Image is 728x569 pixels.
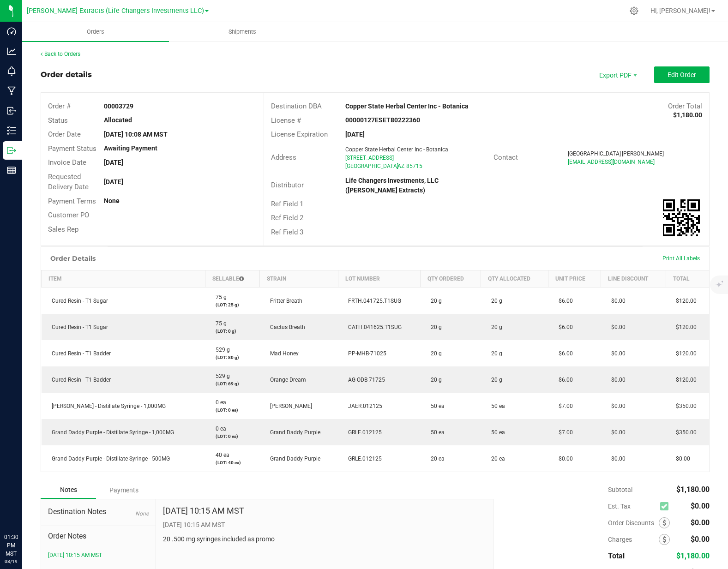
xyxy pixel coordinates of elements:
span: 85715 [406,163,422,169]
span: Hi, [PERSON_NAME]! [650,7,710,14]
span: 20 g [487,377,502,383]
span: $0.00 [607,324,626,330]
span: $1,180.00 [676,551,710,560]
span: Ref Field 1 [271,200,303,208]
span: 20 g [426,350,442,357]
span: Total [608,551,625,560]
span: $0.00 [691,535,710,544]
span: , [397,163,397,169]
span: Sales Rep [48,225,78,234]
th: Qty Ordered [421,270,481,287]
span: $0.00 [607,455,626,462]
a: Back to Orders [41,51,80,57]
span: $120.00 [671,298,697,304]
p: 20 .500 mg syringes included as promo [163,534,486,544]
th: Lot Number [338,270,420,287]
span: Cured Resin - T1 Sugar [47,324,108,330]
iframe: Resource center [9,495,37,523]
span: AZ [397,163,404,169]
span: Order # [48,102,71,110]
span: 20 g [426,377,442,383]
strong: [DATE] [104,178,123,186]
button: [DATE] 10:15 AM MST [48,551,102,559]
span: [STREET_ADDRESS] [345,155,394,161]
span: $350.00 [671,403,697,409]
span: $7.00 [554,403,573,409]
span: [GEOGRAPHIC_DATA] [568,150,621,157]
span: Orange Dream [265,377,306,383]
span: 75 g [211,320,227,327]
a: Orders [22,22,169,42]
span: None [135,510,149,517]
inline-svg: Inbound [7,106,16,115]
span: Status [48,116,68,125]
span: 20 g [426,298,442,304]
th: Qty Allocated [481,270,548,287]
qrcode: 00003729 [663,199,700,236]
p: 08/19 [4,558,18,565]
span: Order Discounts [608,519,659,527]
span: Payment Status [48,144,96,153]
span: Grand Daddy Purple - Distillate Syringe - 1,000MG [47,429,174,436]
span: Order Total [668,102,702,110]
span: Requested Delivery Date [48,173,89,192]
span: 40 ea [211,452,229,458]
span: JAER.012125 [343,403,382,409]
span: 20 g [487,350,502,357]
span: PP-MHB-71025 [343,350,386,357]
inline-svg: Outbound [7,146,16,155]
th: Strain [260,270,338,287]
p: (LOT: 0 g) [211,328,254,335]
span: [GEOGRAPHIC_DATA] [345,163,398,169]
span: $0.00 [607,429,626,436]
span: Shipments [216,28,269,36]
span: Distributor [271,181,304,189]
span: Order Notes [48,531,149,542]
span: $120.00 [671,350,697,357]
inline-svg: Manufacturing [7,86,16,96]
div: Order details [41,69,92,80]
span: 50 ea [487,403,505,409]
span: Cured Resin - T1 Badder [47,350,111,357]
span: Address [271,153,296,162]
span: [EMAIL_ADDRESS][DOMAIN_NAME] [568,159,655,165]
span: [PERSON_NAME] - Distillate Syringe - 1,000MG [47,403,166,409]
span: Edit Order [668,71,696,78]
span: Cured Resin - T1 Badder [47,377,111,383]
span: FRTH.041725.T1SUG [343,298,401,304]
span: Ref Field 2 [271,214,303,222]
p: (LOT: 25 g) [211,301,254,308]
span: Orders [74,28,117,36]
span: Payment Terms [48,197,96,205]
span: Grand Daddy Purple [265,455,320,462]
span: Fritter Breath [265,298,302,304]
span: $350.00 [671,429,697,436]
th: Unit Price [548,270,601,287]
span: Copper State Herbal Center Inc - Botanica [345,146,448,153]
span: [PERSON_NAME] Extracts (Life Changers Investments LLC) [27,7,204,15]
p: 01:30 PM MST [4,533,18,558]
strong: [DATE] [104,159,123,166]
strong: [DATE] [345,131,365,138]
span: Charges [608,536,659,543]
span: Cactus Breath [265,324,305,330]
span: $0.00 [691,502,710,510]
span: 50 ea [487,429,505,436]
span: Mad Honey [265,350,299,357]
strong: Awaiting Payment [104,144,157,152]
img: Scan me! [663,199,700,236]
span: 50 ea [426,403,445,409]
p: (LOT: 80 g) [211,354,254,361]
span: $120.00 [671,324,697,330]
inline-svg: Monitoring [7,66,16,76]
li: Export PDF [590,66,645,83]
strong: $1,180.00 [673,111,702,119]
span: Calculate excise tax [660,500,673,513]
div: Manage settings [628,6,640,15]
span: $0.00 [607,298,626,304]
span: $1,180.00 [676,485,710,494]
th: Sellable [205,270,260,287]
h4: [DATE] 10:15 AM MST [163,506,244,515]
span: $0.00 [607,350,626,357]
